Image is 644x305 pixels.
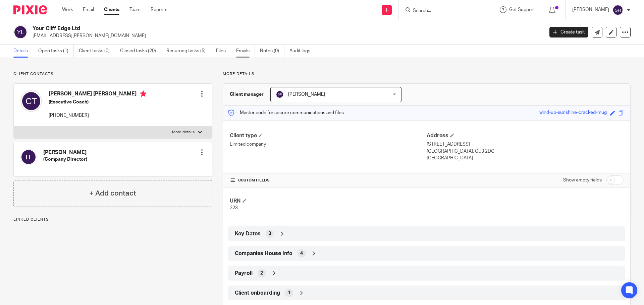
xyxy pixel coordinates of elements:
p: [PHONE_NUMBER] [49,112,147,119]
h4: [PERSON_NAME] [PERSON_NAME] [49,90,147,99]
p: [STREET_ADDRESS] [427,141,624,148]
p: More details [223,71,631,77]
a: Reports [151,6,167,13]
span: 3 [268,230,271,237]
h5: (Executive Coach) [49,99,147,105]
a: Clients [104,6,119,13]
label: Show empty fields [563,177,602,183]
input: Search [412,8,473,14]
a: Audit logs [289,45,315,58]
p: [PERSON_NAME] [572,6,609,13]
h2: Your Cliff Edge Ltd [33,25,438,32]
p: Limited company [230,141,427,148]
p: [GEOGRAPHIC_DATA] [427,155,624,161]
h4: Address [427,132,624,139]
h4: URN [230,198,427,205]
span: Client onboarding [235,290,280,297]
img: svg%3E [276,90,284,98]
p: [EMAIL_ADDRESS][PERSON_NAME][DOMAIN_NAME] [33,32,539,39]
img: Pixie [13,5,47,14]
a: Recurring tasks (5) [166,45,211,58]
span: 223 [230,206,238,210]
p: [GEOGRAPHIC_DATA], GU3 2DG [427,148,624,155]
a: Details [13,45,33,58]
a: Files [216,45,231,58]
span: 4 [300,250,303,257]
i: Primary [140,90,147,97]
h4: [PERSON_NAME] [43,149,87,156]
a: Work [62,6,73,13]
div: wind-up-sunshine-cracked-mug [539,109,607,117]
img: svg%3E [13,25,28,39]
img: svg%3E [20,149,37,165]
p: Master code for secure communications and files [228,109,344,116]
span: Get Support [509,7,535,12]
a: Closed tasks (20) [120,45,161,58]
a: Create task [549,27,588,37]
h4: + Add contact [89,188,136,199]
span: Key Dates [235,230,261,237]
a: Team [129,6,141,13]
img: svg%3E [612,5,623,15]
a: Email [83,6,94,13]
a: Emails [236,45,255,58]
img: svg%3E [20,90,42,112]
h4: Client type [230,132,427,139]
a: Notes (0) [260,45,284,58]
h5: (Company Director) [43,156,87,163]
h4: CUSTOM FIELDS [230,178,427,183]
a: Open tasks (1) [38,45,74,58]
span: 1 [288,290,290,296]
span: Companies House Info [235,250,292,257]
span: 2 [260,270,263,277]
span: [PERSON_NAME] [288,92,325,97]
p: Linked clients [13,217,212,222]
a: Client tasks (0) [79,45,115,58]
p: More details [172,130,195,135]
p: Client contacts [13,71,212,77]
span: Payroll [235,270,253,277]
h3: Client manager [230,91,264,98]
